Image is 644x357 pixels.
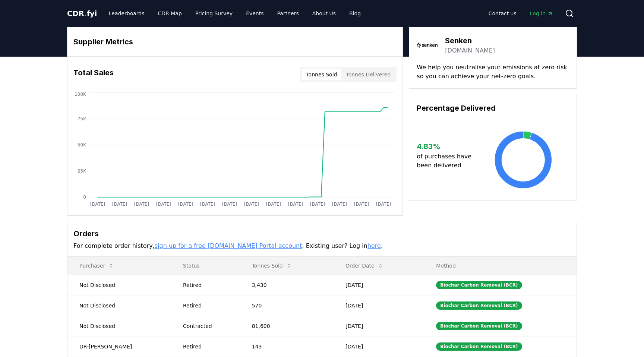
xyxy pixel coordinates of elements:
span: Log in [530,10,553,17]
a: Pricing Survey [189,7,239,20]
td: [DATE] [334,316,424,336]
div: Contracted [183,322,234,330]
h3: Orders [73,228,571,239]
a: Partners [271,7,305,20]
td: Not Disclosed [67,275,171,295]
a: Events [240,7,269,20]
button: Tonnes Sold [302,69,341,80]
p: Method [430,262,571,269]
tspan: 0 [83,195,86,200]
nav: Main [103,7,367,20]
h3: Total Sales [73,67,114,82]
div: Retired [183,281,234,289]
tspan: [DATE] [112,202,127,207]
h3: Senken [445,35,495,46]
a: Log in [524,7,559,20]
button: Purchaser [73,258,120,273]
button: Order Date [340,258,389,273]
p: of purchases have been delivered [417,152,477,170]
td: [DATE] [334,336,424,357]
p: Status [177,262,234,269]
h3: Supplier Metrics [73,36,397,47]
a: sign up for a free [DOMAIN_NAME] Portal account [155,242,302,249]
div: Biochar Carbon Removal (BCR) [436,322,522,330]
div: Retired [183,343,234,350]
tspan: [DATE] [200,202,215,207]
h3: 4.83 % [417,141,477,152]
td: 570 [240,295,334,316]
h3: Percentage Delivered [417,102,569,114]
span: . [84,9,87,18]
nav: Main [483,7,559,20]
a: CDR.fyi [67,8,97,19]
tspan: 75K [78,116,86,121]
tspan: [DATE] [134,202,149,207]
button: Tonnes Sold [246,258,298,273]
tspan: [DATE] [244,202,259,207]
td: [DATE] [334,275,424,295]
tspan: [DATE] [310,202,325,207]
a: Blog [343,7,367,20]
button: Tonnes Delivered [341,69,395,80]
td: DR-[PERSON_NAME] [67,336,171,357]
a: Contact us [483,7,523,20]
div: Biochar Carbon Removal (BCR) [436,342,522,351]
a: CDR Map [152,7,188,20]
tspan: 25K [78,168,86,174]
td: 81,600 [240,316,334,336]
tspan: [DATE] [288,202,303,207]
img: Senken-logo [417,35,438,56]
tspan: 100K [75,92,86,97]
tspan: [DATE] [222,202,237,207]
div: Biochar Carbon Removal (BCR) [436,281,522,289]
p: We help you neutralise your emissions at zero risk so you can achieve your net-zero goals. [417,63,569,81]
td: Not Disclosed [67,316,171,336]
a: here [367,242,381,249]
tspan: [DATE] [332,202,347,207]
tspan: [DATE] [178,202,193,207]
p: For complete order history, . Existing user? Log in . [73,241,571,250]
tspan: [DATE] [156,202,171,207]
tspan: [DATE] [354,202,369,207]
a: About Us [306,7,342,20]
div: Biochar Carbon Removal (BCR) [436,301,522,310]
div: Retired [183,302,234,309]
tspan: [DATE] [266,202,281,207]
tspan: [DATE] [90,202,105,207]
td: 3,430 [240,275,334,295]
td: 143 [240,336,334,357]
tspan: [DATE] [376,202,391,207]
span: CDR fyi [67,9,97,18]
a: [DOMAIN_NAME] [445,46,495,55]
tspan: 50K [78,142,86,148]
a: Leaderboards [103,7,151,20]
td: [DATE] [334,295,424,316]
td: Not Disclosed [67,295,171,316]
